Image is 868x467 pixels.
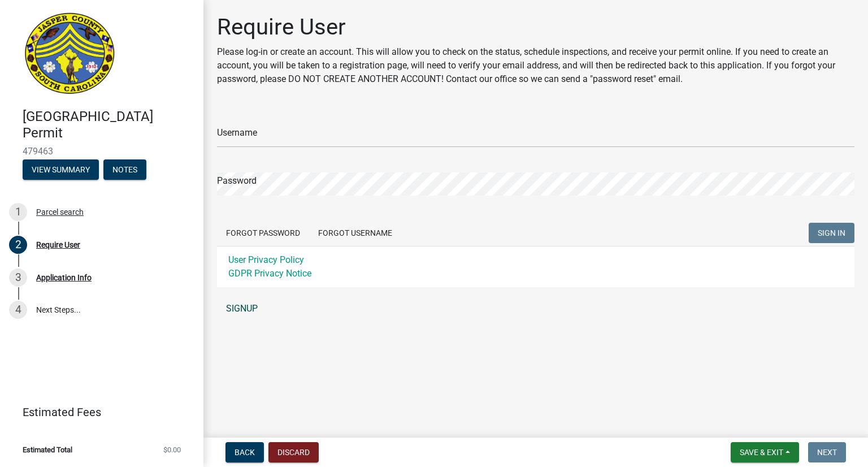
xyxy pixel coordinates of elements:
button: Back [225,442,264,462]
wm-modal-confirm: Summary [23,166,99,175]
wm-modal-confirm: Notes [103,166,146,175]
button: Notes [103,159,146,180]
button: SIGN IN [809,223,854,243]
button: Next [808,442,846,462]
span: Next [817,448,837,457]
img: Jasper County, South Carolina [23,12,117,97]
a: Estimated Fees [9,401,185,423]
span: 479463 [23,146,181,157]
div: Parcel search [36,208,84,216]
a: GDPR Privacy Notice [228,268,311,279]
div: Require User [36,241,80,249]
button: Save & Exit [731,442,799,462]
button: Forgot Username [309,223,401,243]
span: Save & Exit [740,448,783,457]
a: SIGNUP [217,297,854,320]
div: Application Info [36,274,92,282]
a: User Privacy Policy [228,254,304,265]
div: 2 [9,236,27,254]
h1: Require User [217,14,854,41]
h4: [GEOGRAPHIC_DATA] Permit [23,109,194,141]
button: View Summary [23,159,99,180]
div: 4 [9,301,27,319]
span: SIGN IN [818,228,845,237]
button: Forgot Password [217,223,309,243]
p: Please log-in or create an account. This will allow you to check on the status, schedule inspecti... [217,45,854,86]
div: 3 [9,269,27,287]
span: Back [235,448,255,457]
span: Estimated Total [23,446,72,453]
span: $0.00 [163,446,181,453]
div: 1 [9,203,27,221]
button: Discard [268,442,319,462]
